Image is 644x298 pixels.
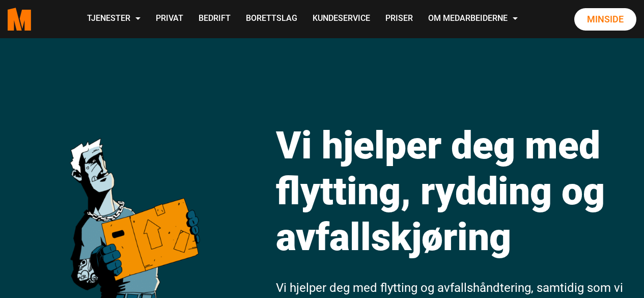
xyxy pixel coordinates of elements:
h1: Vi hjelper deg med flytting, rydding og avfallskjøring [276,122,636,260]
a: Bedrift [191,1,238,37]
a: Tjenester [79,1,148,37]
a: Borettslag [238,1,305,37]
a: Minside [574,8,636,31]
a: Priser [378,1,421,37]
a: Privat [148,1,191,37]
a: Om Medarbeiderne [421,1,525,37]
a: Kundeservice [305,1,378,37]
